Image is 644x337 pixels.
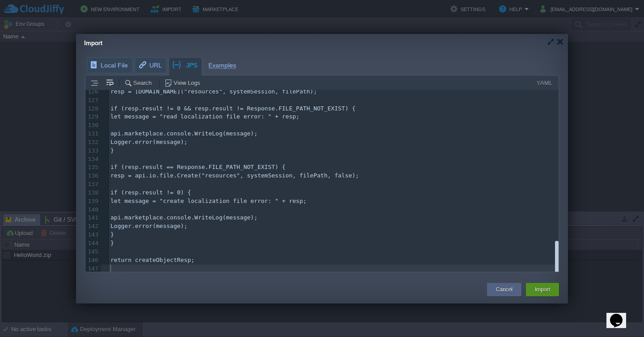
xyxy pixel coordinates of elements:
[85,231,101,239] div: 143
[85,256,101,265] div: 146
[208,57,236,69] span: Examples
[85,214,101,222] div: 141
[85,121,101,130] div: 130
[534,79,555,87] button: YAML
[606,301,635,328] iframe: chat widget
[85,96,101,105] div: 127
[85,265,101,273] div: 147
[85,147,101,155] div: 133
[85,172,101,180] div: 136
[110,214,258,221] span: api.marketplace.console.WriteLog(message);
[110,113,300,120] span: let message = "read localization file error: " + resp;
[165,79,203,87] button: View Logs
[85,197,101,206] div: 139
[138,58,162,73] span: URL
[85,130,101,138] div: 131
[110,105,356,112] span: if (resp.result != 0 && resp.result != Response.FILE_PATH_NOT_EXIST) {
[85,180,101,189] div: 137
[85,206,101,214] div: 140
[85,138,101,147] div: 132
[110,257,195,263] span: return createObjectResp;
[110,147,114,154] span: }
[85,222,101,231] div: 142
[110,139,187,145] span: Logger.error(message);
[90,58,128,73] span: Local File
[110,164,285,170] span: if (resp.result == Response.FILE_PATH_NOT_EXIST) {
[84,39,102,46] span: Import
[85,248,101,256] div: 145
[110,240,114,246] span: }
[496,285,513,294] button: Cancel
[85,155,101,164] div: 134
[110,198,306,204] span: let message = "create localization file error: " + resp;
[85,189,101,197] div: 138
[110,223,187,229] span: Logger.error(message);
[110,189,191,196] span: if (resp.result != 0) {
[110,231,114,238] span: }
[85,163,101,172] div: 135
[110,130,258,137] span: api.marketplace.console.WriteLog(message);
[85,88,101,96] div: 126
[85,239,101,248] div: 144
[110,172,359,179] span: resp = api.io.file.Create("resources", systemSession, filePath, false);
[85,113,101,121] div: 129
[110,88,317,95] span: resp = [DOMAIN_NAME]("resources", systemSession, filePath);
[85,105,101,113] div: 128
[124,79,154,87] button: Search
[535,285,550,294] button: Import
[172,58,197,73] span: JPS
